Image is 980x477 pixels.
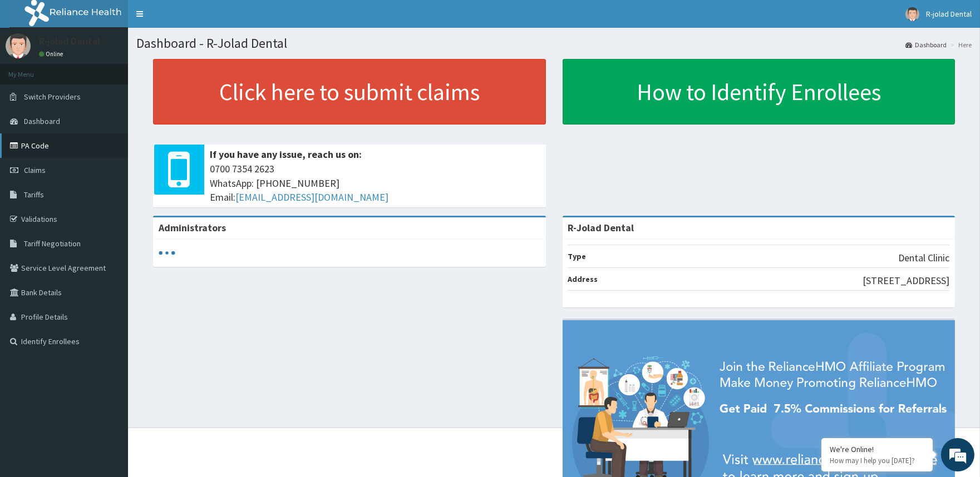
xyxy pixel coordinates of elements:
[24,116,60,126] span: Dashboard
[830,444,924,454] div: We're Online!
[568,221,634,234] strong: R-Jolad Dental
[905,7,919,21] img: User Image
[6,33,31,58] img: User Image
[24,165,46,175] span: Claims
[210,148,362,161] b: If you have any issue, reach us on:
[210,162,540,205] span: 0700 7354 2623 WhatsApp: [PHONE_NUMBER] Email:
[24,190,44,200] span: Tariffs
[39,50,66,58] a: Online
[926,9,972,19] span: R-jolad Dental
[136,36,972,51] h1: Dashboard - R-Jolad Dental
[24,238,81,249] span: Tariff Negotiation
[905,40,947,49] a: Dashboard
[235,191,388,203] a: [EMAIL_ADDRESS][DOMAIN_NAME]
[39,36,100,46] p: R-jolad Dental
[568,251,587,261] b: Type
[153,59,546,125] a: Click here to submit claims
[159,221,226,234] b: Administrators
[568,274,598,284] b: Address
[563,59,956,125] a: How to Identify Enrollees
[863,274,949,288] p: [STREET_ADDRESS]
[948,40,972,49] li: Here
[24,92,81,102] span: Switch Providers
[830,456,924,465] p: How may I help you today?
[898,251,949,265] p: Dental Clinic
[159,245,175,261] svg: audio-loading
